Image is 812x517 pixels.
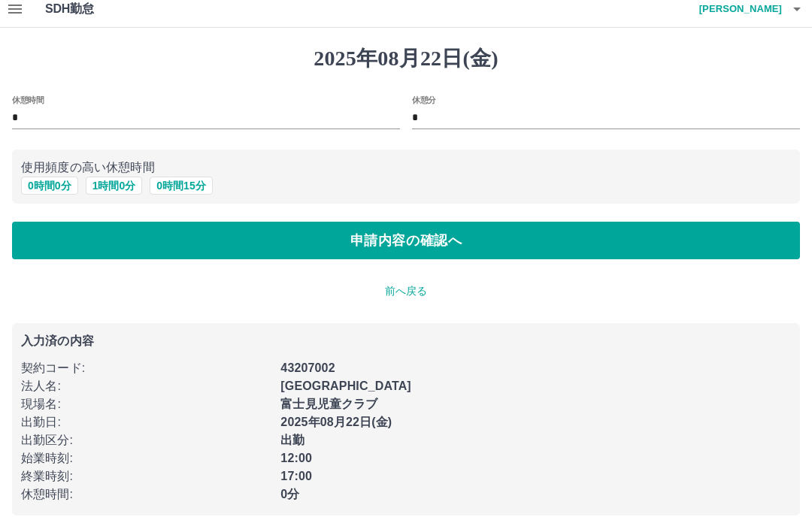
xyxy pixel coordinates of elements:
[21,431,271,449] p: 出勤区分 :
[280,416,392,428] b: 2025年08月22日(金)
[86,177,143,195] button: 1時間0分
[12,222,800,259] button: 申請内容の確認へ
[21,359,271,377] p: 契約コード :
[21,395,271,413] p: 現場名 :
[280,470,312,482] b: 17:00
[21,159,791,177] p: 使用頻度の高い休憩時間
[280,434,304,446] b: 出勤
[21,449,271,467] p: 始業時刻 :
[280,398,377,410] b: 富士見児童クラブ
[280,452,312,464] b: 12:00
[21,467,271,485] p: 終業時刻 :
[12,94,44,105] label: 休憩時間
[12,46,800,71] h1: 2025年08月22日(金)
[21,485,271,503] p: 休憩時間 :
[280,361,335,374] b: 43207002
[412,94,436,105] label: 休憩分
[21,413,271,431] p: 出勤日 :
[21,177,78,195] button: 0時間0分
[150,177,212,195] button: 0時間15分
[21,335,791,347] p: 入力済の内容
[21,377,271,395] p: 法人名 :
[280,379,411,392] b: [GEOGRAPHIC_DATA]
[280,488,299,500] b: 0分
[12,283,800,299] p: 前へ戻る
